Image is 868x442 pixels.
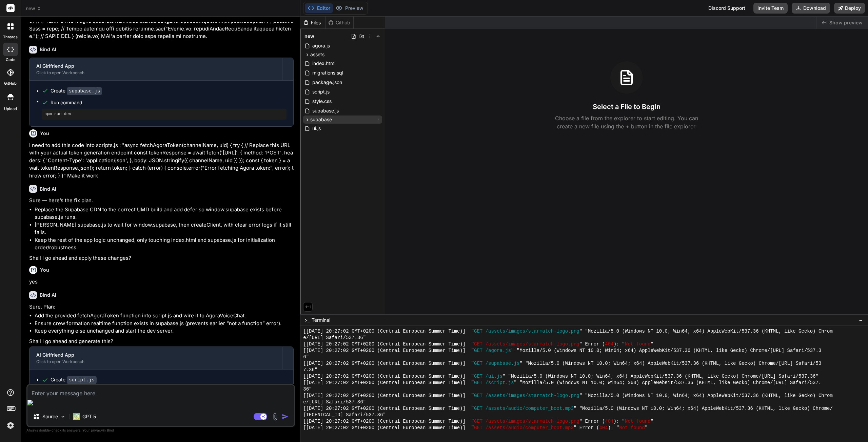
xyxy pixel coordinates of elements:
[486,341,579,348] span: /assets/images/starmatch-logo.png
[859,317,863,323] span: −
[474,425,482,431] span: GET
[579,393,833,399] span: " "Mozilla/5.0 (Windows NT 10.0; Win64; x64) AppleWebKit/537.36 (KHTML, like Gecko) Chrom
[551,114,703,130] p: Choose a file from the explorer to start editing. You can create a new file using the + button in...
[35,221,294,236] li: [PERSON_NAME] supabase.js to wait for window.supabase, then createClient, with clear error logs i...
[35,320,294,328] li: Ensure crew formation realtime function exists in supabase.js (prevents earlier “not a function” ...
[486,373,502,380] span: /ui.js
[605,418,613,425] span: 404
[312,317,330,323] span: Terminal
[312,124,321,132] span: ui.js
[51,87,102,94] div: Create
[282,413,289,420] img: icon
[40,130,49,137] h6: You
[73,413,80,420] img: GPT 5
[312,107,339,115] span: supabase.js
[574,425,599,431] span: " Error (
[27,400,35,405] img: editor-icon.png
[303,354,309,360] span: 6"
[91,428,103,432] span: privacy
[333,3,366,13] button: Preview
[310,116,332,123] span: supabase
[519,360,821,367] span: " "Mozilla/5.0 (Windows NT 10.0; Win64; x64) AppleWebKit/537.36 (KHTML, like Gecko) Chrome/[URL] ...
[474,380,482,386] span: GET
[305,3,333,13] button: Editor
[303,348,474,354] span: [[DATE] 20:27:02 GMT+0200 (Central European Summer Time)] "
[29,303,294,311] p: Sure. Plan:
[857,315,864,325] button: −
[312,97,332,105] span: style.css
[303,418,474,425] span: [[DATE] 20:27:02 GMT+0200 (Central European Summer Time)] "
[304,33,314,40] span: new
[5,420,16,431] img: settings
[579,328,833,335] span: " "Mozilla/5.0 (Windows NT 10.0; Win64; x64) AppleWebKit/537.36 (KHTML, like Gecko) Chrom
[303,328,474,335] span: [[DATE] 20:27:02 GMT+0200 (Central European Summer Time)] "
[474,393,482,399] span: GET
[29,197,294,205] p: Sure — here’s the fix plan.
[40,186,56,192] h6: Bind AI
[67,376,97,384] code: script.js
[40,292,56,298] h6: Bind AI
[29,254,294,262] p: Shall I go ahead and apply these changes?
[303,405,474,412] span: [[DATE] 20:27:02 GMT+0200 (Central European Summer Time)] "
[312,59,336,67] span: index.html
[60,414,66,420] img: Pick Models
[474,341,482,348] span: GET
[579,418,605,425] span: " Error (
[29,58,282,80] button: AI Girlfriend AppClick to open Workbench
[486,425,574,431] span: /assets/audio/computer_boot.mp3
[303,341,474,348] span: [[DATE] 20:27:02 GMT+0200 (Central European Summer Time)] "
[6,57,15,63] label: code
[26,427,295,434] p: Always double-check its answers. Your in Bind
[303,393,474,399] span: [[DATE] 20:27:02 GMT+0200 (Central European Summer Time)] "
[300,19,325,26] div: Files
[303,373,474,380] span: [[DATE] 20:27:02 GMT+0200 (Central European Summer Time)] "
[625,418,651,425] span: Not found
[474,418,482,425] span: GET
[651,341,653,348] span: "
[486,348,511,354] span: /agora.js
[619,425,645,431] span: Not found
[35,327,294,335] li: Keep everything else unchanged and start the dev server.
[645,425,648,431] span: "
[829,19,863,26] span: Show preview
[303,386,312,393] span: 36"
[312,78,343,86] span: package.json
[4,81,17,86] label: GitHub
[486,380,514,386] span: /script.js
[486,328,579,335] span: /assets/images/starmatch-logo.png
[303,360,474,367] span: [[DATE] 20:27:02 GMT+0200 (Central European Summer Time)] "
[36,70,275,76] div: Click to open Workbench
[42,413,58,420] p: Source
[579,341,605,348] span: " Error (
[35,236,294,252] li: Keep the rest of the app logic unchanged, only touching index.html and supabase.js for initializa...
[593,102,660,111] h3: Select a File to Begin
[36,359,275,364] div: Click to open Workbench
[474,348,482,354] span: GET
[82,413,96,420] p: GPT 5
[303,425,474,431] span: [[DATE] 20:27:02 GMT+0200 (Central European Summer Time)] "
[303,367,317,373] span: 7.36"
[704,3,749,14] div: Discord Support
[486,360,520,367] span: /supabase.js
[29,278,294,286] p: yes
[303,412,386,418] span: [TECHNICAL_ID] Safari/537.36"
[29,338,294,345] p: Shall I go ahead and generate this?
[4,106,17,112] label: Upload
[40,46,56,53] h6: Bind AI
[51,99,287,106] span: Run command
[514,380,822,386] span: " "Mozilla/5.0 (Windows NT 10.0; Win64; x64) AppleWebKit/537.36 (KHTML, like Gecko) Chrome/[URL] ...
[303,399,366,405] span: e/[URL] Safari/537.36"
[303,335,366,341] span: e/[URL] Safari/537.36"
[792,3,830,14] button: Download
[40,267,49,273] h6: You
[44,111,284,117] pre: npm run dev
[753,3,788,14] button: Invite Team
[608,425,619,431] span: ): "
[502,373,818,380] span: " "Mozilla/5.0 (Windows NT 10.0; Win64; x64) AppleWebKit/537.36 (KHTML, like Gecko) Chrome/[URL] ...
[613,418,625,425] span: ): "
[599,425,608,431] span: 404
[474,328,482,335] span: GET
[35,206,294,221] li: Replace the Supabase CDN to the correct UMD build and add defer so window.supabase exists before ...
[51,376,97,383] div: Create
[486,405,574,412] span: /assets/audio/computer_boot.mp3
